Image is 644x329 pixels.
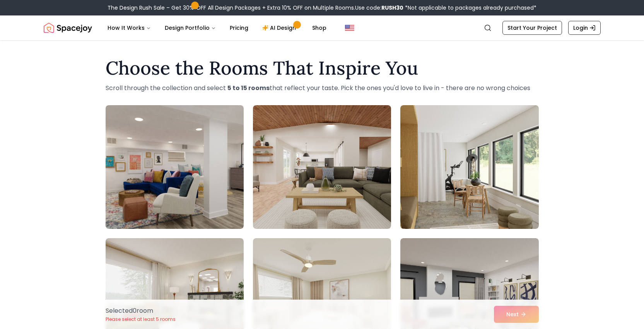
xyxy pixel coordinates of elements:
h1: Choose the Rooms That Inspire You [106,59,539,77]
nav: Global [44,15,601,40]
img: Room room-3 [400,105,538,229]
img: Spacejoy Logo [44,20,92,36]
b: RUSH30 [381,4,403,12]
nav: Main [101,20,333,36]
a: Shop [306,20,333,36]
a: Start Your Project [502,21,562,35]
a: Login [568,21,601,35]
span: *Not applicable to packages already purchased* [403,4,536,12]
img: Room room-2 [253,105,391,229]
p: Please select at least 5 rooms [106,316,176,322]
a: AI Design [256,20,304,36]
a: Spacejoy [44,20,92,36]
strong: 5 to 15 rooms [227,84,270,92]
div: The Design Rush Sale – Get 30% OFF All Design Packages + Extra 10% OFF on Multiple Rooms. [108,4,536,12]
button: Design Portfolio [159,20,222,36]
img: Room room-1 [106,105,244,229]
button: How It Works [101,20,157,36]
img: United States [345,23,354,32]
p: Scroll through the collection and select that reflect your taste. Pick the ones you'd love to liv... [106,84,539,93]
a: Pricing [224,20,255,36]
p: Selected 0 room [106,306,176,315]
span: Use code: [355,4,403,12]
